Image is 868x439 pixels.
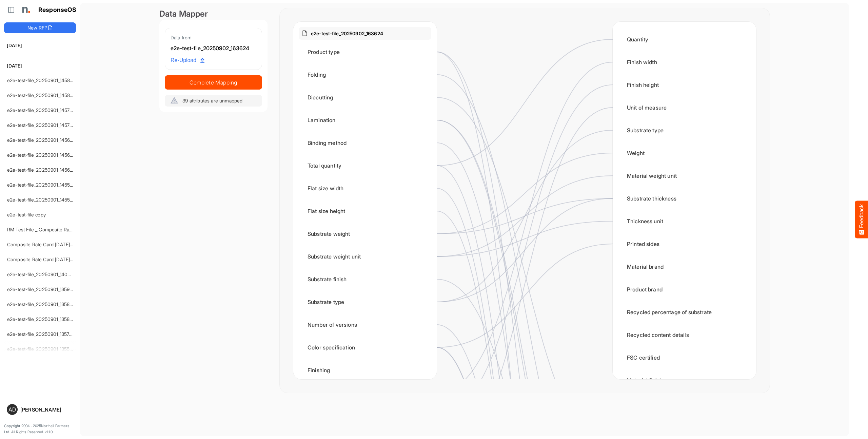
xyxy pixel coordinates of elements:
a: RM Test File _ Composite Rate Card [DATE] [7,227,102,232]
a: Composite Rate Card [DATE]_smaller [7,242,87,247]
div: Data from [171,34,256,41]
div: Unit of measure [618,97,751,118]
div: Binding method [299,132,431,153]
a: Composite Rate Card [DATE]_smaller [7,256,87,262]
div: Weight [618,142,751,164]
div: Substrate thickness [618,188,751,209]
div: Folding [299,64,431,85]
h6: [DATE] [4,62,76,70]
a: e2e-test-file_20250901_145838 [7,77,76,83]
div: Recycled percentage of substrate [618,302,751,323]
span: 39 attributes are unmapped [182,98,242,103]
div: Flat size width [299,178,431,199]
div: Substrate type [618,120,751,141]
div: Product type [299,41,431,62]
div: Product brand [618,279,751,300]
a: e2e-test-file_20250901_145817 [7,92,74,98]
div: Total quantity [299,155,431,176]
a: e2e-test-file_20250901_145636 [7,152,76,158]
div: Finish height [618,74,751,95]
span: Complete Mapping [165,78,262,87]
a: e2e-test-file copy [7,212,46,217]
a: e2e-test-file_20250901_145754 [7,107,76,113]
div: Lamination [299,110,431,131]
div: Data Mapper [159,8,268,20]
a: e2e-test-file_20250901_135720 [7,331,75,337]
div: Material brand [618,256,751,277]
a: e2e-test-file_20250901_145657 [7,137,75,143]
div: Substrate type [299,291,431,312]
div: Number of versions [299,314,431,335]
h6: [DATE] [4,42,76,49]
div: Recycled content details [618,324,751,345]
div: Finishing [299,360,431,381]
img: Northell [19,3,32,17]
div: Color specification [299,337,431,358]
div: FSC certified [618,347,751,368]
div: Substrate weight [299,223,431,244]
div: Printed sides [618,233,751,254]
p: e2e-test-file_20250902_163624 [311,30,383,37]
p: Copyright 2004 - 2025 Northell Partners Ltd. All Rights Reserved. v 1.1.0 [4,423,76,435]
div: Material finish [618,370,751,391]
div: Quantity [618,29,751,50]
div: Finish width [618,52,751,73]
span: AD [8,407,16,412]
button: Feedback [855,201,868,238]
div: Substrate weight unit [299,246,431,267]
a: e2e-test-file_20250901_135859 [7,301,75,307]
div: Diecutting [299,87,431,108]
button: New RFP [4,22,76,33]
a: e2e-test-file_20250901_135935 [7,286,75,292]
div: [PERSON_NAME] [20,407,73,412]
div: Thickness unit [618,211,751,232]
a: e2e-test-file_20250901_145552 [7,182,76,188]
a: e2e-test-file_20250901_145726 [7,122,75,128]
a: e2e-test-file_20250901_145615 [7,167,75,173]
button: Complete Mapping [165,75,262,90]
div: Flat size height [299,201,431,222]
div: e2e-test-file_20250902_163624 [171,44,256,53]
h1: ResponseOS [38,6,77,14]
a: e2e-test-file_20250901_140009 [7,271,77,277]
span: Re-Upload [171,56,204,65]
a: e2e-test-file_20250901_145529 [7,197,76,203]
div: Material weight unit [618,165,751,186]
div: Substrate finish [299,269,431,290]
a: Re-Upload [168,54,207,67]
a: e2e-test-file_20250901_135827 [7,316,75,322]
